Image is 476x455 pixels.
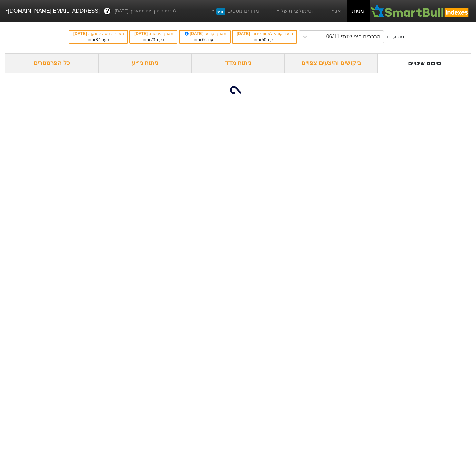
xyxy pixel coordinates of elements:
div: סוג עדכון [385,33,404,41]
div: תאריך קובע : [183,31,227,37]
div: ביקושים והיצעים צפויים [285,53,378,73]
div: תאריך פרסום : [134,31,173,37]
span: [DATE] [184,31,205,36]
div: סיכום שינויים [378,53,471,73]
div: תאריך כניסה לתוקף : [73,31,124,37]
span: [DATE] [73,31,88,36]
div: בעוד ימים [183,37,227,43]
span: [DATE] [134,31,149,36]
span: [DATE] [237,31,251,36]
span: 87 [96,37,100,42]
div: הרכבים חצי שנתי 06/11 [326,33,380,41]
div: בעוד ימים [73,37,124,43]
span: 73 [151,37,155,42]
span: חדש [216,8,225,15]
span: לפי נתוני סוף יום מתאריך [DATE] [115,8,176,15]
div: בעוד ימים [236,37,293,43]
div: כל הפרמטרים [5,53,98,73]
div: מועד קובע לאחוז ציבור : [236,31,293,37]
img: loading... [230,82,246,98]
span: ? [105,7,109,16]
div: בעוד ימים [134,37,173,43]
span: 66 [202,37,206,42]
a: מדדים נוספיםחדש [208,4,262,18]
div: ניתוח מדד [191,53,285,73]
span: 50 [262,37,266,42]
div: ניתוח ני״ע [98,53,192,73]
a: הסימולציות שלי [272,4,318,18]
